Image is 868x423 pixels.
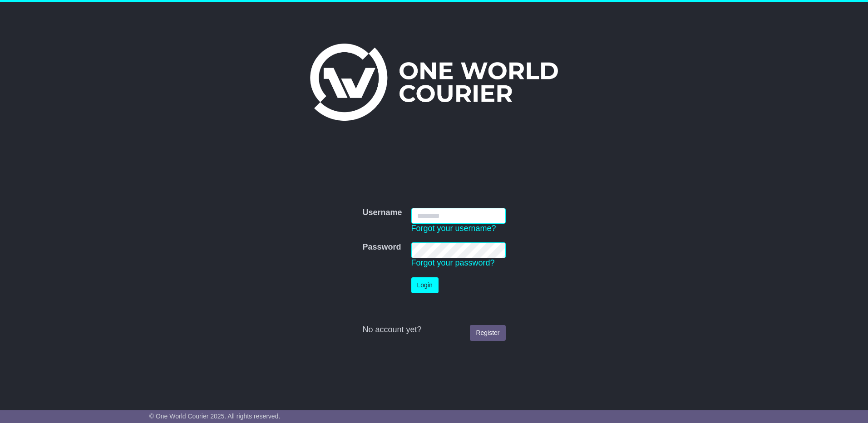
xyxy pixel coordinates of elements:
[310,44,558,121] img: One World
[470,325,505,341] a: Register
[362,242,401,252] label: Password
[149,413,281,420] span: © One World Courier 2025. All rights reserved.
[362,208,402,218] label: Username
[411,224,496,233] a: Forgot your username?
[362,325,505,335] div: No account yet?
[411,277,439,293] button: Login
[411,258,495,267] a: Forgot your password?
